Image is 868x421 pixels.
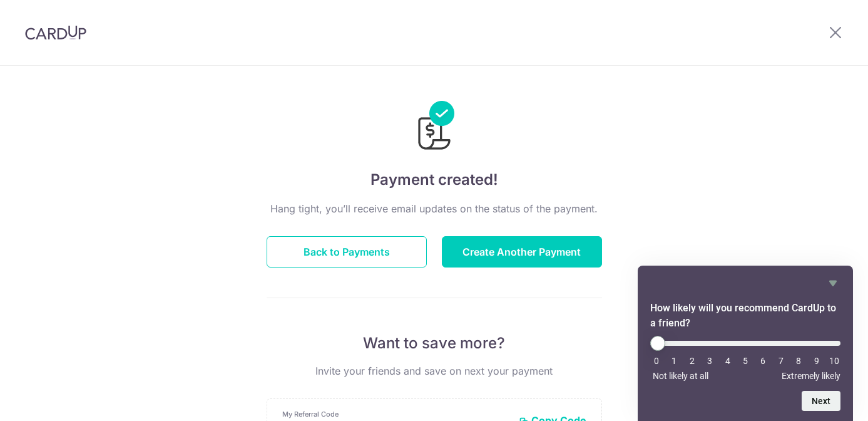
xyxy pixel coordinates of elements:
button: Back to Payments [267,236,427,268]
li: 2 [686,356,698,366]
li: 9 [810,356,823,366]
li: 4 [722,356,734,366]
button: Hide survey [825,276,840,291]
li: 3 [703,356,716,366]
li: 7 [775,356,787,366]
div: How likely will you recommend CardUp to a friend? Select an option from 0 to 10, with 0 being Not... [650,336,840,381]
p: Invite your friends and save on next your payment [267,363,602,378]
img: Payments [414,101,454,153]
button: Next question [802,391,840,411]
li: 6 [757,356,769,366]
li: 1 [668,356,680,366]
li: 10 [828,356,840,366]
p: Want to save more? [267,333,602,353]
h4: Payment created! [267,169,602,191]
li: 8 [792,356,805,366]
span: Extremely likely [782,371,840,381]
span: Not likely at all [653,371,708,381]
li: 0 [650,356,663,366]
button: Create Another Payment [442,236,602,268]
p: My Referral Code [282,409,509,419]
div: How likely will you recommend CardUp to a friend? Select an option from 0 to 10, with 0 being Not... [650,276,840,411]
img: CardUp [25,25,86,40]
li: 5 [739,356,752,366]
p: Hang tight, you’ll receive email updates on the status of the payment. [267,201,602,216]
h2: How likely will you recommend CardUp to a friend? Select an option from 0 to 10, with 0 being Not... [650,301,840,331]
